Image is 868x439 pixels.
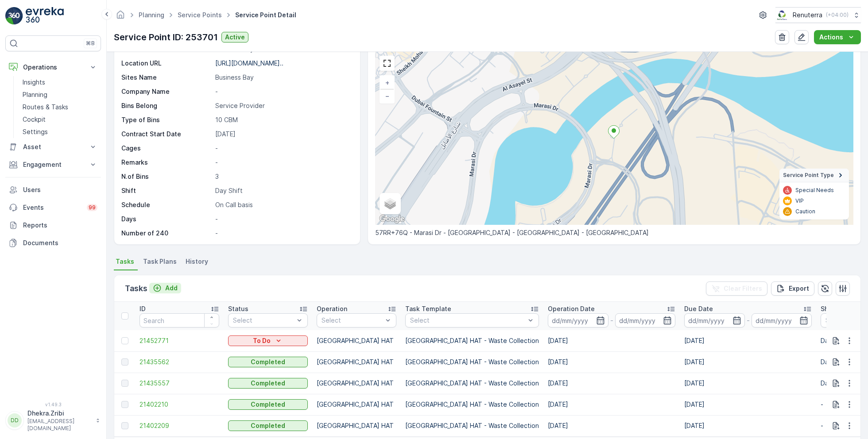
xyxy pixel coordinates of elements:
[783,172,834,179] span: Service Point Type
[121,358,128,366] div: Toggle Row Selected
[23,142,83,151] p: Asset
[121,200,212,209] p: Schedule
[19,89,101,101] a: Planning
[121,116,212,124] p: Type of Bins
[121,101,212,110] p: Bins Belong
[23,239,97,247] p: Documents
[684,304,713,313] p: Due Date
[251,400,285,409] p: Completed
[405,304,451,313] p: Task Template
[23,160,83,169] p: Engagement
[23,115,46,124] p: Cockpit
[23,78,45,87] p: Insights
[121,87,212,96] p: Company Name
[228,399,308,410] button: Completed
[543,415,680,436] td: [DATE]
[165,284,178,293] p: Add
[410,316,525,325] p: Select
[814,30,861,44] button: Actions
[89,204,96,211] p: 99
[27,409,91,418] p: Dhekra.Zribi
[215,59,283,67] p: [URL][DOMAIN_NAME]..
[5,7,23,25] img: logo
[251,358,285,366] p: Completed
[5,234,101,252] a: Documents
[139,313,219,327] input: Search
[121,229,212,238] p: Number of 240
[5,216,101,234] a: Reports
[23,90,47,99] p: Planning
[819,33,843,42] p: Actions
[121,158,212,167] p: Remarks
[23,185,97,194] p: Users
[228,378,308,389] button: Completed
[26,7,64,25] img: logo_light-DOdMpM7g.png
[86,40,95,47] p: ⌘B
[724,284,762,293] p: Clear Filters
[121,144,212,153] p: Cages
[312,351,401,373] td: [GEOGRAPHIC_DATA] HAT
[680,351,816,373] td: [DATE]
[5,199,101,216] a: Events99
[312,330,401,351] td: [GEOGRAPHIC_DATA] HAT
[385,92,390,100] span: −
[771,281,814,296] button: Export
[23,221,97,230] p: Reports
[139,336,219,345] span: 21452771
[178,11,222,19] a: Service Points
[215,101,351,110] p: Service Provider
[233,316,294,325] p: Select
[215,73,351,82] p: Business Bay
[5,156,101,173] button: Engagement
[139,421,219,430] a: 21402209
[779,169,849,182] summary: Service Point Type
[610,315,613,326] p: -
[385,79,389,86] span: +
[401,394,543,415] td: [GEOGRAPHIC_DATA] HAT - Waste Collection
[775,10,789,20] img: Screenshot_2024-07-26_at_13.33.01.png
[228,420,308,431] button: Completed
[5,409,101,432] button: DDDhekra.Zribi[EMAIL_ADDRESS][DOMAIN_NAME]
[5,181,101,199] a: Users
[215,186,351,195] p: Day Shift
[221,32,248,42] button: Active
[312,394,401,415] td: [GEOGRAPHIC_DATA] HAT
[116,13,125,21] a: Homepage
[19,113,101,126] a: Cockpit
[143,257,177,266] span: Task Plans
[215,158,351,167] p: -
[121,337,128,344] div: Toggle Row Selected
[5,138,101,156] button: Asset
[253,336,271,345] p: To Do
[139,400,219,409] a: 21402210
[380,89,394,103] a: Zoom Out
[23,103,68,112] p: Routes & Tasks
[747,315,750,326] p: -
[380,76,394,89] a: Zoom In
[795,208,815,215] p: Caution
[789,284,809,293] p: Export
[680,415,816,436] td: [DATE]
[186,257,208,266] span: History
[121,130,212,139] p: Contract Start Date
[752,313,812,327] input: dd/mm/yyyy
[317,304,347,313] p: Operation
[121,422,128,429] div: Toggle Row Selected
[228,335,308,346] button: To Do
[380,194,400,213] a: Layers
[401,351,543,373] td: [GEOGRAPHIC_DATA] HAT - Waste Collection
[121,59,212,68] p: Location URL
[548,313,608,327] input: dd/mm/yyyy
[377,213,407,225] img: Google
[215,130,351,139] p: [DATE]
[251,421,285,430] p: Completed
[23,127,48,136] p: Settings
[121,73,212,82] p: Sites Name
[215,200,351,209] p: On Call basis
[139,358,219,366] a: 21435562
[680,373,816,394] td: [DATE]
[401,415,543,436] td: [GEOGRAPHIC_DATA] HAT - Waste Collection
[543,373,680,394] td: [DATE]
[543,351,680,373] td: [DATE]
